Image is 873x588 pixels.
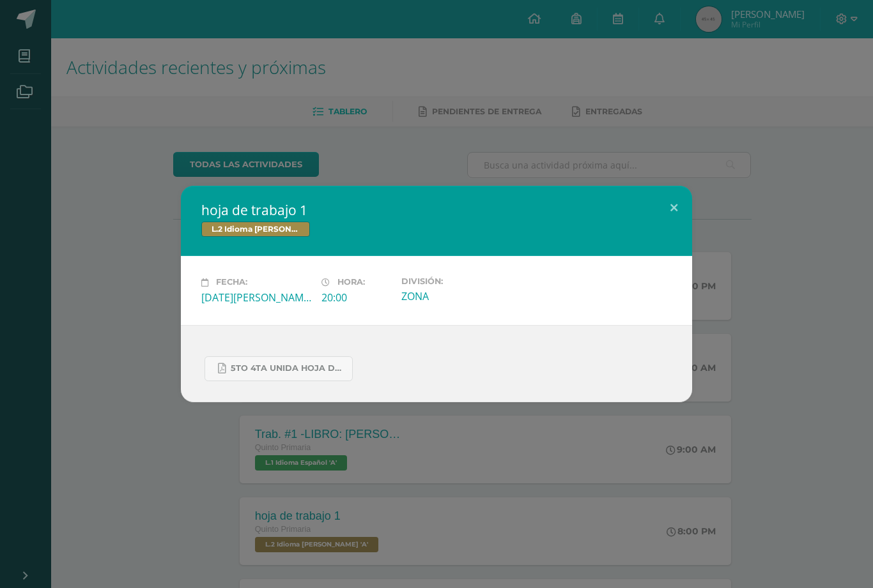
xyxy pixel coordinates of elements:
[401,289,511,303] div: ZONA
[401,276,511,286] label: División:
[231,363,346,373] span: 5to 4ta unida hoja de trabajo kaqchikel.pdf
[201,201,672,219] h2: hoja de trabajo 1
[201,222,310,237] span: L.2 Idioma [PERSON_NAME]
[205,356,353,381] a: 5to 4ta unida hoja de trabajo kaqchikel.pdf
[321,290,391,305] div: 20:00
[337,278,365,287] span: Hora:
[201,290,311,305] div: [DATE][PERSON_NAME]
[216,278,247,287] span: Fecha:
[656,186,692,229] button: Close (Esc)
